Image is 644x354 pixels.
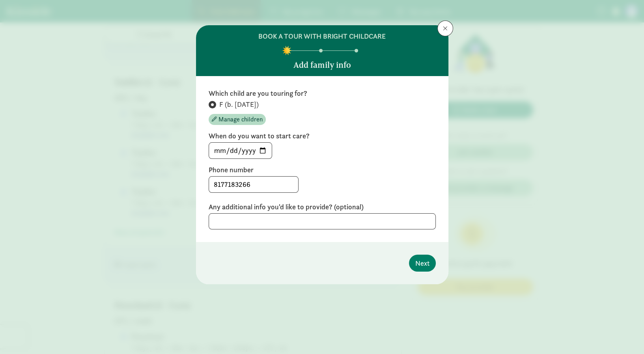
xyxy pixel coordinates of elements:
[409,255,436,272] button: Next
[258,32,385,41] h6: BOOK A TOUR WITH BRIGHT CHILDCARE
[293,60,351,70] h5: Add family info
[209,177,298,192] input: 5555555555
[209,89,436,98] label: Which child are you touring for?
[209,202,436,212] label: Any additional info you'd like to provide? (optional)
[415,258,429,268] span: Next
[218,115,263,124] span: Manage children
[209,131,436,141] label: When do you want to start care?
[209,114,266,125] button: Manage children
[219,100,259,109] span: F (b. [DATE])
[209,165,436,175] label: Phone number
